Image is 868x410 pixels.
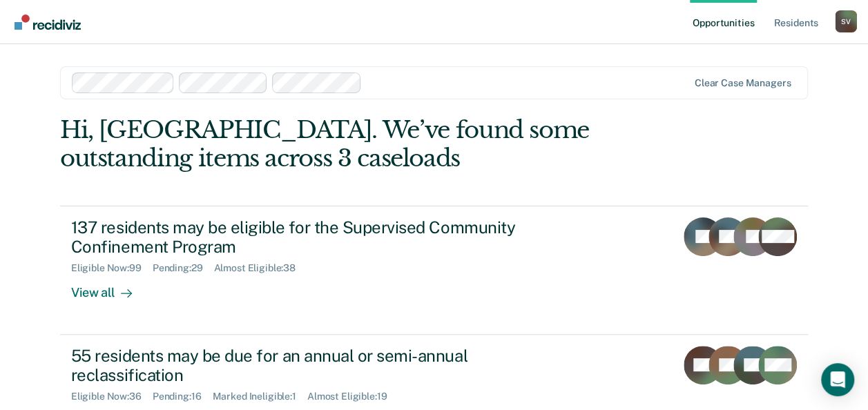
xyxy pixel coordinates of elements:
div: Eligible Now : 36 [71,391,153,402]
div: 137 residents may be eligible for the Supervised Community Confinement Program [71,217,556,257]
div: Pending : 16 [153,391,213,402]
div: Marked Ineligible : 1 [212,391,307,402]
div: Eligible Now : 99 [71,262,153,274]
div: Almost Eligible : 38 [213,262,307,274]
a: 137 residents may be eligible for the Supervised Community Confinement ProgramEligible Now:99Pend... [60,206,808,335]
div: Hi, [GEOGRAPHIC_DATA]. We’ve found some outstanding items across 3 caseloads [60,116,659,173]
div: 55 residents may be due for an annual or semi-annual reclassification [71,346,556,386]
div: Clear case managers [695,77,791,89]
div: Pending : 29 [153,262,214,274]
div: Almost Eligible : 19 [307,391,398,402]
div: View all [71,274,148,301]
img: Recidiviz [15,14,81,30]
div: S V [835,10,857,32]
button: Profile dropdown button [835,10,857,32]
div: Open Intercom Messenger [821,363,854,396]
